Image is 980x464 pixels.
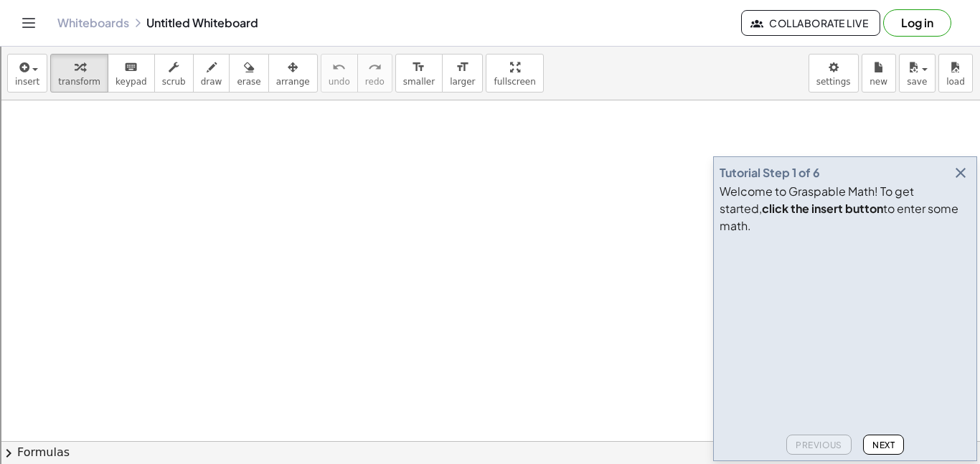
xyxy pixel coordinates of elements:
button: Next [863,435,904,455]
div: Options [6,57,974,70]
span: Collaborate Live [753,16,868,29]
div: Sort New > Old [6,19,974,32]
div: Welcome to Graspable Math! To get started, to enter some math. [720,183,971,235]
div: Move To ... [6,96,974,109]
span: Next [872,440,895,450]
button: transform [50,54,108,93]
div: Tutorial Step 1 of 6 [720,164,820,181]
button: Log in [883,9,951,37]
a: Whiteboards [57,16,129,30]
div: Sign out [6,70,974,83]
button: Toggle navigation [17,11,40,34]
span: transform [58,77,100,87]
div: Delete [6,44,974,57]
b: click the insert button [762,201,883,216]
button: Collaborate Live [741,10,880,36]
div: Move To ... [6,32,974,44]
div: Sort A > Z [6,6,974,19]
div: Rename [6,83,974,96]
